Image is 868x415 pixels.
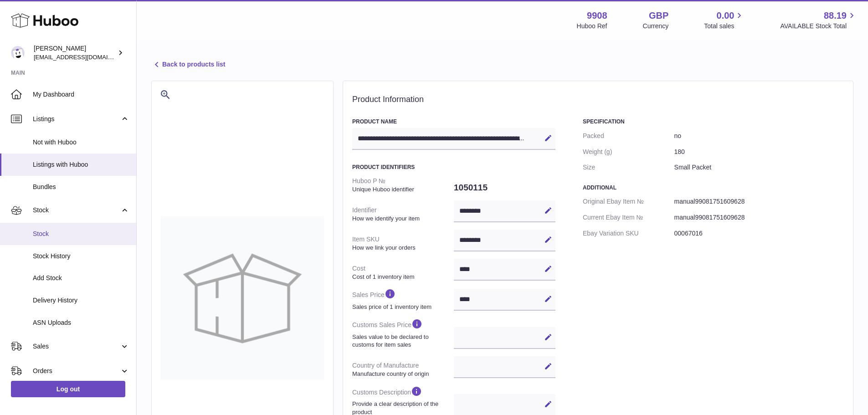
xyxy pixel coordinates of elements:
[780,10,857,31] a: 88.19 AVAILABLE Stock Total
[704,22,745,31] span: Total sales
[577,22,607,31] div: Huboo Ref
[33,183,129,191] span: Bundles
[643,22,669,31] div: Currency
[583,184,844,191] h3: Additional
[33,206,120,215] span: Stock
[352,231,454,255] dt: Item SKU
[352,202,454,226] dt: Identifier
[824,10,847,22] span: 88.19
[352,173,454,197] dt: Huboo P №
[649,10,668,22] strong: GBP
[33,318,129,327] span: ASN Uploads
[352,303,452,311] strong: Sales price of 1 inventory item
[161,216,324,379] img: no-photo-large.jpg
[583,225,674,241] dt: Ebay Variation SKU
[352,164,555,171] h3: Product Identifiers
[704,10,745,31] a: 0.00 Total sales
[352,95,844,105] h2: Product Information
[33,274,129,282] span: Add Stock
[352,261,454,284] dt: Cost
[674,194,844,210] dd: manual99081751609628
[454,178,555,197] dd: 1050115
[583,144,674,160] dt: Weight (g)
[33,230,129,238] span: Stock
[33,342,120,351] span: Sales
[352,370,452,378] strong: Manufacture country of origin
[34,44,116,61] div: [PERSON_NAME]
[583,194,674,210] dt: Original Ebay Item №
[151,59,225,70] a: Back to products list
[33,115,120,123] span: Listings
[352,333,452,349] strong: Sales value to be declared to customs for item sales
[33,138,129,147] span: Not with Huboo
[352,284,454,314] dt: Sales Price
[583,210,674,225] dt: Current Ebay Item №
[352,118,555,125] h3: Product Name
[11,381,125,397] a: Log out
[352,185,452,194] strong: Unique Huboo identifier
[11,46,25,60] img: internalAdmin-9908@internal.huboo.com
[352,215,452,223] strong: How we identify your item
[583,118,844,125] h3: Specification
[34,53,134,61] span: [EMAIL_ADDRESS][DOMAIN_NAME]
[33,160,129,169] span: Listings with Huboo
[583,128,674,144] dt: Packed
[352,358,454,381] dt: Country of Manufacture
[674,225,844,241] dd: 00067016
[33,296,129,305] span: Delivery History
[717,10,734,22] span: 0.00
[33,90,129,99] span: My Dashboard
[674,144,844,160] dd: 180
[674,159,844,175] dd: Small Packet
[352,244,452,252] strong: How we link your orders
[352,273,452,281] strong: Cost of 1 inventory item
[780,22,857,31] span: AVAILABLE Stock Total
[583,159,674,175] dt: Size
[587,10,607,22] strong: 9908
[674,210,844,225] dd: manual99081751609628
[352,314,454,352] dt: Customs Sales Price
[674,128,844,144] dd: no
[33,252,129,261] span: Stock History
[33,367,120,375] span: Orders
